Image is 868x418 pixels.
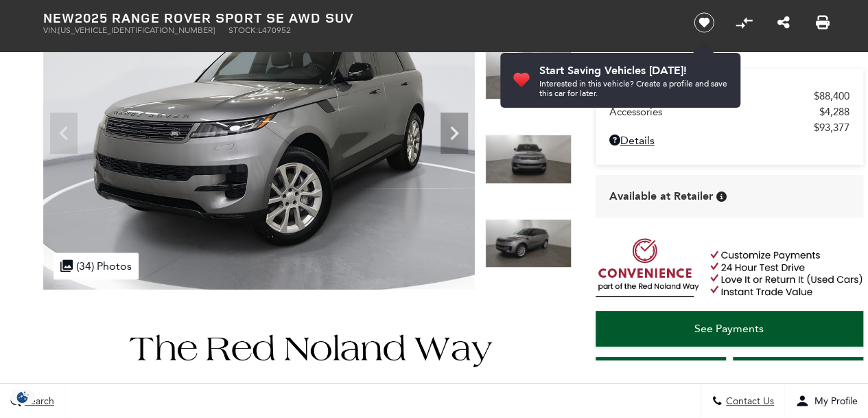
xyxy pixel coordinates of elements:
a: Print this New 2025 Range Rover Sport SE AWD SUV [816,14,830,31]
span: [US_VEHICLE_IDENTIFICATION_NUMBER] [58,25,215,35]
a: 24 Hour Test Drive [733,357,863,393]
span: See Payments [694,322,764,335]
a: See Payments [596,311,863,347]
section: Click to Open Cookie Consent Modal [7,390,38,404]
a: Accessories $4,288 [609,106,849,118]
div: Vehicle is in stock and ready for immediate delivery. Due to demand, availability is subject to c... [716,191,727,202]
a: $93,377 [609,121,849,134]
span: Contact Us [723,395,774,407]
img: New 2025 Eiger Grey Land Rover SE image 3 [485,135,572,184]
h1: 2025 Range Rover Sport SE AWD SUV [43,10,671,25]
button: Compare vehicle [734,12,754,33]
button: Open user profile menu [785,384,868,418]
span: L470952 [258,25,291,35]
img: New 2025 Eiger Grey Land Rover SE image 4 [485,219,572,268]
span: MSRP [609,90,814,102]
a: Instant Trade Value [596,357,726,393]
a: Share this New 2025 Range Rover Sport SE AWD SUV [777,14,789,31]
span: $93,377 [814,121,849,134]
span: Available at Retailer [609,189,713,204]
span: $88,400 [814,90,849,102]
button: Save vehicle [689,12,719,34]
div: Next [441,113,468,154]
strong: New [43,8,75,27]
span: $4,288 [819,106,849,118]
a: Details [609,134,849,147]
span: Stock: [228,25,258,35]
span: My Profile [809,395,858,407]
img: Opt-Out Icon [7,390,38,404]
div: (34) Photos [54,253,139,279]
a: MSRP $88,400 [609,90,849,102]
img: New 2025 Eiger Grey Land Rover SE image 2 [485,50,572,100]
span: VIN: [43,25,58,35]
span: Accessories [609,106,819,118]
